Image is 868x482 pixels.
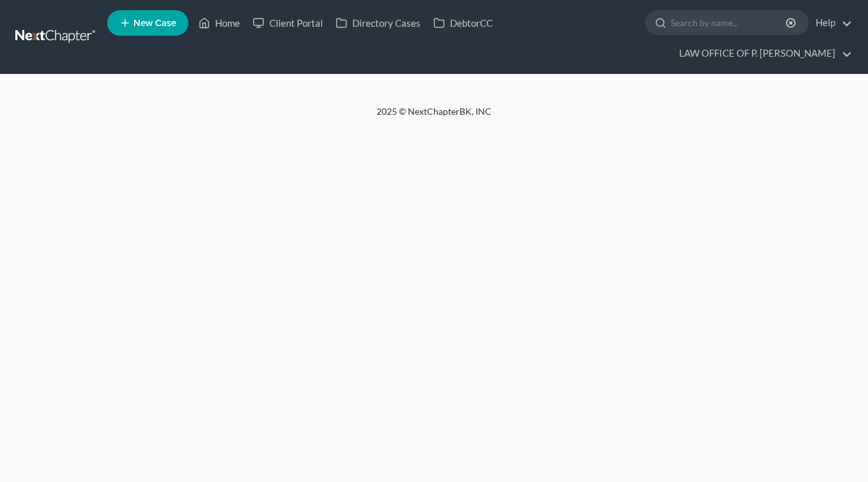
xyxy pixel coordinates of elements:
[70,105,798,128] div: 2025 © NextChapterBK, INC
[809,11,852,34] a: Help
[427,11,499,34] a: DebtorCC
[329,11,427,34] a: Directory Cases
[192,11,246,34] a: Home
[133,18,176,28] span: New Case
[673,42,852,65] a: LAW OFFICE OF P. [PERSON_NAME]
[246,11,329,34] a: Client Portal
[671,11,788,34] input: Search by name...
